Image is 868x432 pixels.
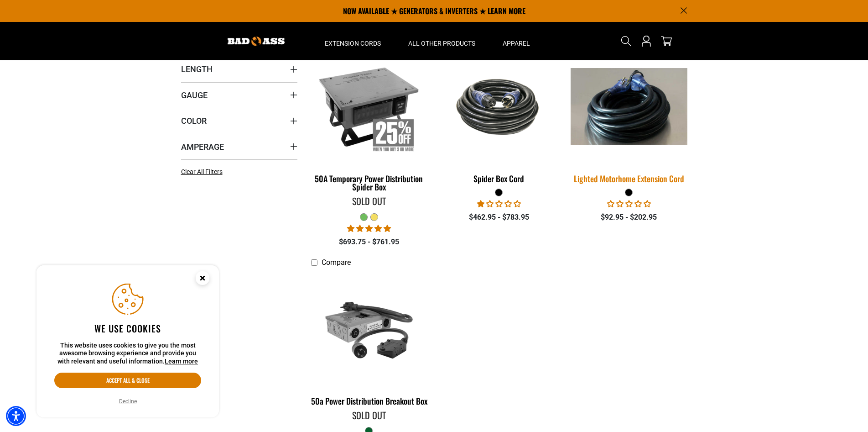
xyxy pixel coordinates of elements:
span: All Other Products [408,39,475,47]
summary: Extension Cords [311,22,395,60]
summary: Apparel [489,22,544,60]
span: Gauge [181,90,208,100]
span: Compare [322,258,351,267]
span: Amperage [181,142,224,152]
aside: Cookie Consent [36,265,219,418]
a: black Spider Box Cord [441,49,557,188]
span: 1.00 stars [477,200,521,208]
summary: Color [181,108,297,133]
summary: Search [619,34,634,48]
div: Spider Box Cord [441,174,557,183]
div: $693.75 - $761.95 [311,237,427,248]
a: black Lighted Motorhome Extension Cord [571,49,687,188]
img: black [565,68,693,145]
p: This website uses cookies to give you the most awesome browsing experience and provide you with r... [54,342,201,366]
div: 50a Power Distribution Breakout Box [311,397,427,405]
summary: Length [181,56,297,82]
button: Accept all & close [54,373,201,388]
a: 50A Temporary Power Distribution Spider Box 50A Temporary Power Distribution Spider Box [311,49,427,196]
summary: All Other Products [395,22,489,60]
span: Color [181,116,207,126]
span: Apparel [503,39,530,47]
div: Sold Out [311,411,427,420]
img: black [442,71,556,142]
span: Clear All Filters [181,168,223,175]
div: Sold Out [311,196,427,205]
span: 0.00 stars [607,200,651,208]
button: Close this option [186,265,219,294]
a: Clear All Filters [181,167,226,177]
div: Accessibility Menu [6,406,26,426]
span: Length [181,64,213,74]
a: Open this option [639,22,654,60]
div: 50A Temporary Power Distribution Spider Box [311,174,427,191]
span: 5.00 stars [347,224,391,233]
h2: We use cookies [54,322,201,334]
div: $462.95 - $783.95 [441,212,557,223]
span: Extension Cords [325,39,381,47]
a: cart [659,36,674,47]
a: This website uses cookies to give you the most awesome browsing experience and provide you with r... [165,358,198,365]
img: Bad Ass Extension Cords [228,37,285,46]
div: $92.95 - $202.95 [571,212,687,223]
img: 50A Temporary Power Distribution Spider Box [312,54,426,159]
img: green [312,276,426,381]
summary: Amperage [181,134,297,159]
div: Lighted Motorhome Extension Cord [571,174,687,183]
button: Decline [116,397,140,406]
a: green 50a Power Distribution Breakout Box [311,272,427,411]
summary: Gauge [181,82,297,108]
